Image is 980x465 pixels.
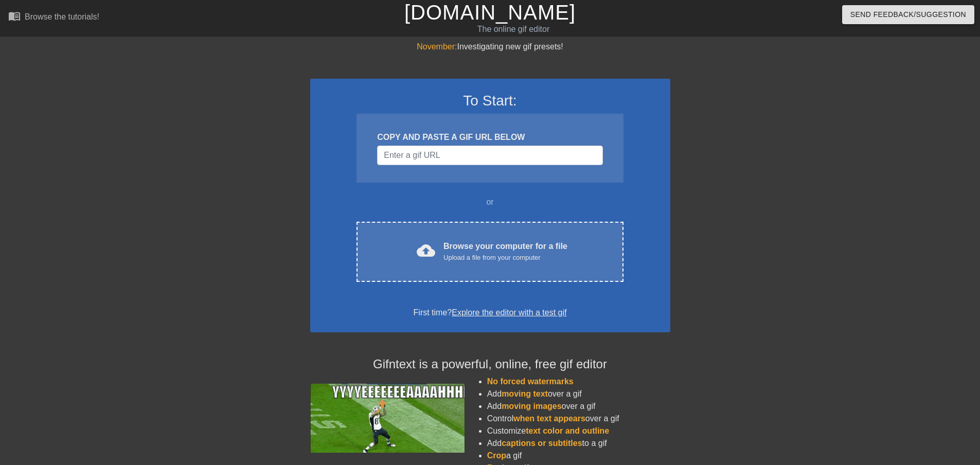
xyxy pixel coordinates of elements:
[487,450,670,462] li: a gif
[487,400,670,413] li: Add over a gif
[487,425,670,437] li: Customize
[487,437,670,450] li: Add to a gif
[502,439,582,448] span: captions or subtitles
[842,5,974,24] button: Send Feedback/Suggestion
[487,413,670,425] li: Control over a gif
[502,389,548,398] span: moving text
[324,307,657,319] div: First time?
[25,12,99,21] div: Browse the tutorials!
[332,23,695,35] div: The online gif editor
[337,196,644,208] div: or
[443,253,567,263] div: Upload a file from your computer
[377,131,602,144] div: COPY AND PASTE A GIF URL BELOW
[310,384,465,453] img: football_small.gif
[452,308,566,317] a: Explore the editor with a test gif
[8,10,21,22] span: menu_book
[850,8,966,21] span: Send Feedback/Suggestion
[8,10,99,26] a: Browse the tutorials!
[487,451,506,460] span: Crop
[487,377,574,386] span: No forced watermarks
[443,240,567,263] div: Browse your computer for a file
[324,92,657,110] h3: To Start:
[417,42,457,51] span: November:
[487,388,670,400] li: Add over a gif
[310,41,670,53] div: Investigating new gif presets!
[310,357,670,372] h4: Gifntext is a powerful, online, free gif editor
[513,414,585,423] span: when text appears
[502,402,561,410] span: moving images
[526,426,609,435] span: text color and outline
[417,241,435,260] span: cloud_upload
[404,1,576,24] a: [DOMAIN_NAME]
[377,146,602,165] input: Username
